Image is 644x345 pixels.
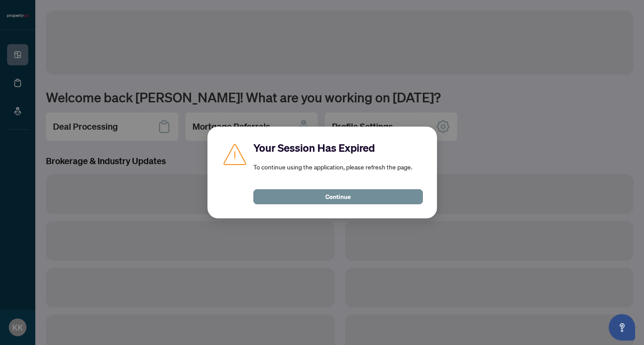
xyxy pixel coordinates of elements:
[609,314,635,341] button: Open asap
[253,189,423,204] button: Continue
[253,141,423,155] h2: Your Session Has Expired
[222,141,248,167] img: Caution icon
[325,190,351,204] span: Continue
[253,141,423,204] div: To continue using the application, please refresh the page.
